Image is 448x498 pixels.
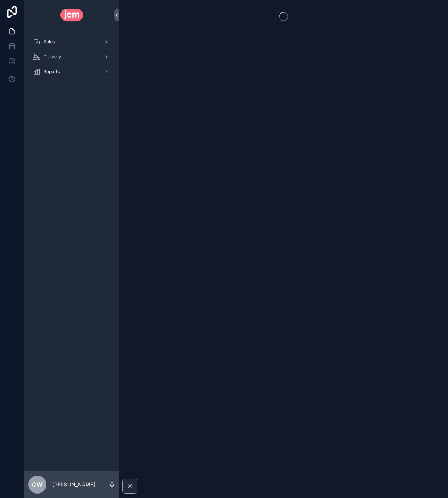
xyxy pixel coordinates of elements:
span: Sales [43,39,55,45]
p: [PERSON_NAME] [52,481,95,488]
span: Reports [43,69,60,75]
span: CW [32,480,43,489]
a: Delivery [28,50,115,64]
a: Sales [28,35,115,49]
a: Reports [28,65,115,78]
span: Delivery [43,54,61,60]
img: App logo [60,9,83,21]
div: scrollable content [24,30,119,88]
